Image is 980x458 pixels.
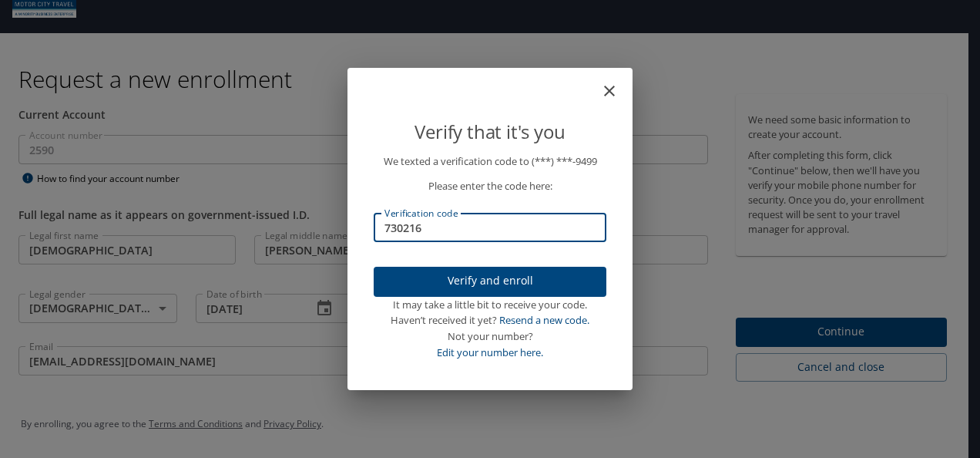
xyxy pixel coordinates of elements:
div: It may take a little bit to receive your code. [374,297,606,313]
a: Resend a new code. [499,313,589,327]
span: Verify and enroll [386,271,594,291]
a: Edit your number here. [437,345,543,359]
div: Haven’t received it yet? [374,312,606,328]
p: We texted a verification code to (***) ***- 9499 [374,153,606,170]
div: Not your number? [374,328,606,345]
p: Please enter the code here: [374,178,606,194]
button: close [608,74,626,93]
button: Verify and enroll [374,267,606,297]
p: Verify that it's you [374,117,606,146]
